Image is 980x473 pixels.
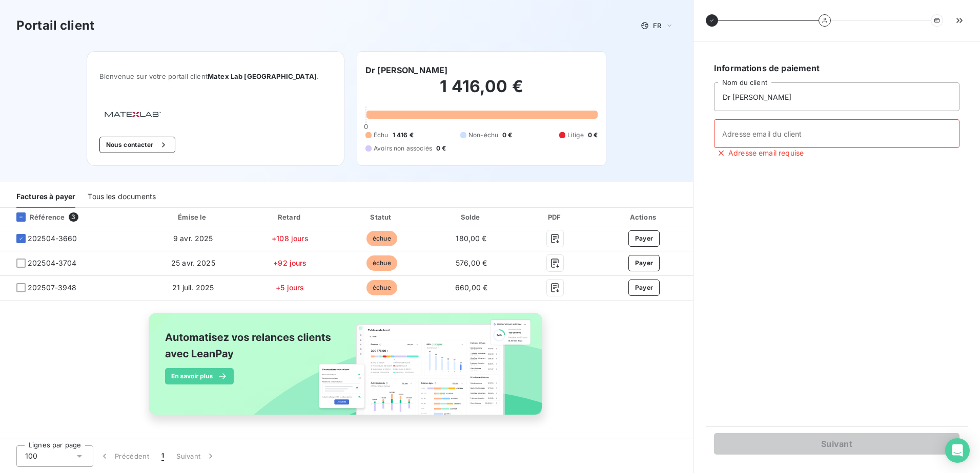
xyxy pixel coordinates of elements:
[366,255,397,271] span: échue
[99,137,175,153] button: Nous contacter
[436,144,446,153] span: 0 €
[374,131,389,140] span: Échu
[429,212,513,222] div: Solde
[16,186,75,208] div: Factures à payer
[28,258,77,268] span: 202504-3704
[628,255,660,271] button: Payer
[28,283,77,293] span: 202507-3948
[714,433,959,455] button: Suivant
[28,233,77,244] span: 202504-3660
[502,131,512,140] span: 0 €
[172,283,214,292] span: 21 juil. 2025
[171,259,215,267] span: 25 avr. 2025
[567,131,584,140] span: Litige
[714,82,959,111] input: placeholder
[366,231,397,246] span: échue
[246,212,334,222] div: Retard
[468,131,498,140] span: Non-échu
[25,451,37,461] span: 100
[393,131,414,140] span: 1 416 €
[69,212,78,222] span: 3
[518,212,593,222] div: PDF
[364,122,368,131] span: 0
[16,16,94,35] h3: Portail client
[365,76,598,107] h2: 1 416,00 €
[365,64,447,76] h6: Dr [PERSON_NAME]
[139,307,554,433] img: banner
[208,72,317,80] span: Matex Lab [GEOGRAPHIC_DATA]
[628,230,660,247] button: Payer
[588,131,598,140] span: 0 €
[276,283,304,292] span: +5 jours
[945,438,970,463] div: Open Intercom Messenger
[628,279,660,296] button: Payer
[455,283,487,292] span: 660,00 €
[273,259,307,267] span: +92 jours
[338,212,425,222] div: Statut
[366,280,397,295] span: échue
[456,234,486,243] span: 180,00 €
[272,234,309,243] span: +108 jours
[88,186,156,208] div: Tous les documents
[374,144,432,153] span: Avoirs non associés
[728,148,804,158] span: Adresse email requise
[99,72,332,80] span: Bienvenue sur votre portail client .
[155,445,170,467] button: 1
[93,445,155,467] button: Précédent
[161,451,164,461] span: 1
[173,234,213,243] span: 9 avr. 2025
[653,21,661,30] span: FR
[714,62,959,74] h6: Informations de paiement
[99,107,165,120] img: Company logo
[597,212,691,222] div: Actions
[8,212,65,222] div: Référence
[170,445,222,467] button: Suivant
[714,119,959,148] input: placeholder
[145,212,241,222] div: Émise le
[456,259,487,267] span: 576,00 €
